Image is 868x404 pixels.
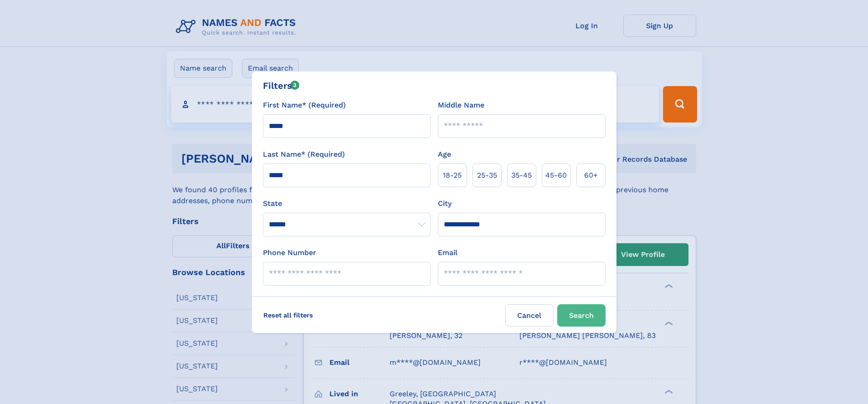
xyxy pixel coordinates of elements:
[438,247,457,258] label: Email
[477,170,497,181] span: 25‑35
[263,100,346,111] label: First Name* (Required)
[263,149,345,160] label: Last Name* (Required)
[443,170,462,181] span: 18‑25
[257,304,319,326] label: Reset all filters
[505,304,554,327] label: Cancel
[545,170,567,181] span: 45‑60
[263,198,431,209] label: State
[263,79,300,92] div: Filters
[511,170,532,181] span: 35‑45
[438,198,452,209] label: City
[438,149,451,160] label: Age
[557,304,606,327] button: Search
[438,100,484,111] label: Middle Name
[263,247,316,258] label: Phone Number
[584,170,598,181] span: 60+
